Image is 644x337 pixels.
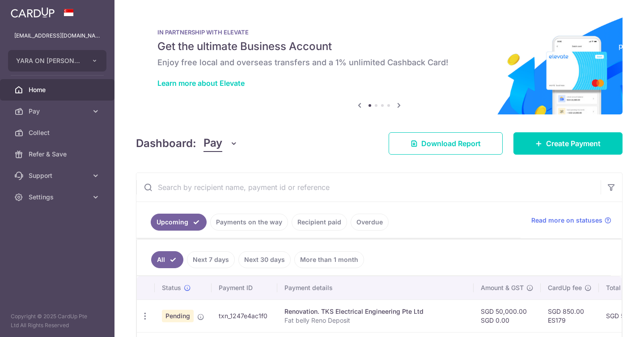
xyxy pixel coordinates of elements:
span: Home [29,85,88,94]
a: Learn more about Elevate [157,79,245,88]
span: Refer & Save [29,150,88,159]
span: Pay [203,135,222,152]
button: YARA ON [PERSON_NAME] PTE. LTD. [8,50,106,72]
div: Renovation. TKS Electrical Engineering Pte Ltd [284,307,466,316]
a: All [151,251,183,268]
p: [EMAIL_ADDRESS][DOMAIN_NAME] [14,31,100,40]
h5: Get the ultimate Business Account [157,39,601,54]
img: Renovation banner [136,14,623,114]
span: Pay [29,107,88,116]
th: Payment details [277,276,474,299]
span: Total amt. [606,283,636,292]
iframe: Opens a widget where you can find more information [586,310,635,333]
a: Read more on statuses [531,216,611,225]
a: Payments on the way [210,214,288,231]
span: Download Report [421,138,481,149]
h6: Enjoy free local and overseas transfers and a 1% unlimited Cashback Card! [157,57,601,68]
a: Next 7 days [187,251,235,268]
span: Create Payment [546,138,601,149]
span: CardUp fee [548,283,582,292]
span: Amount & GST [481,283,524,292]
button: Pay [203,135,238,152]
span: Status [162,283,181,292]
span: Pending [162,310,194,322]
img: CardUp [11,7,55,18]
span: Collect [29,128,88,137]
a: Upcoming [151,214,207,231]
span: Support [29,171,88,180]
span: Settings [29,193,88,202]
a: Next 30 days [238,251,291,268]
a: Overdue [351,214,389,231]
h4: Dashboard: [136,135,196,152]
p: Fat belly Reno Deposit [284,316,466,325]
a: Download Report [389,132,503,155]
span: YARA ON [PERSON_NAME] PTE. LTD. [16,56,82,65]
span: Read more on statuses [531,216,602,225]
td: SGD 50,000.00 SGD 0.00 [474,299,541,332]
input: Search by recipient name, payment id or reference [136,173,601,202]
td: SGD 850.00 ES179 [541,299,599,332]
th: Payment ID [212,276,277,299]
a: More than 1 month [294,251,364,268]
p: IN PARTNERSHIP WITH ELEVATE [157,29,601,36]
a: Create Payment [513,132,623,155]
td: txn_1247e4ac1f0 [212,299,277,332]
a: Recipient paid [292,214,347,231]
